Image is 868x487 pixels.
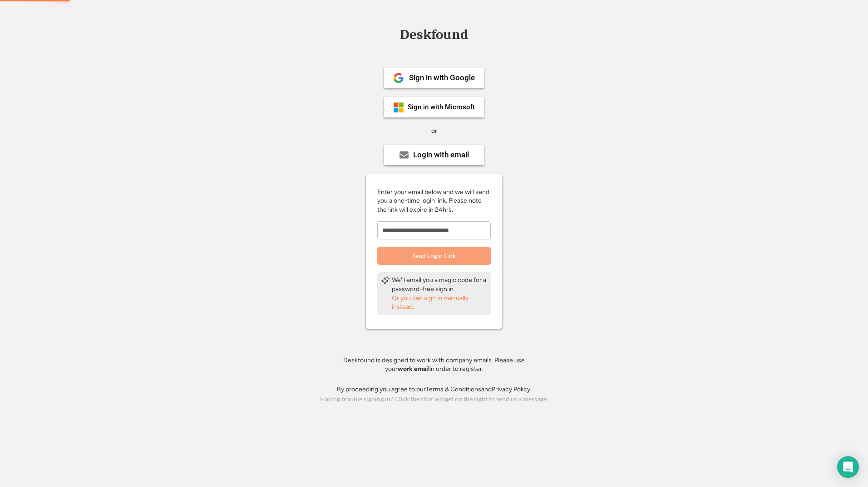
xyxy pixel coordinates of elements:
[431,127,437,136] div: or
[413,151,469,159] div: Login with email
[409,74,475,82] div: Sign in with Google
[395,28,473,42] div: Deskfound
[377,247,491,265] button: Send Login Link
[337,385,532,394] div: By proceeding you agree to our and
[408,104,475,111] div: Sign in with Microsoft
[392,294,487,312] div: Or you can sign in manually instead.
[426,385,481,393] a: Terms & Conditions
[393,73,404,83] img: 1024px-Google__G__Logo.svg.png
[332,356,536,374] div: Deskfound is designed to work with company emails. Please use your in order to register.
[837,456,859,478] div: Open Intercom Messenger
[398,365,429,373] strong: work email
[377,188,491,214] div: Enter your email below and we will send you a one-time login link. Please note the link will expi...
[392,276,487,293] div: We'll email you a magic code for a password-free sign in.
[393,102,404,113] img: ms-symbollockup_mssymbol_19.png
[492,385,532,393] a: Privacy Policy.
